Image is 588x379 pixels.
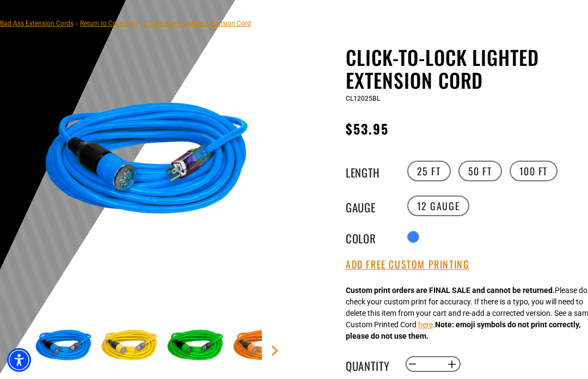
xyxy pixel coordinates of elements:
[510,161,558,181] label: 100 FT
[32,315,95,378] img: blue
[346,259,469,271] button: Add Free Custom Printing
[98,315,161,378] img: yellow
[407,161,451,181] label: 25 FT
[346,119,389,138] span: $53.95
[230,315,293,378] img: orange
[346,95,380,102] span: CL12025BL
[32,48,262,278] img: blue
[7,348,31,372] div: Accessibility Menu
[346,320,580,340] strong: Note: emoji symbols do not print correctly, please do not use them.
[346,286,555,295] strong: Custom print orders are FINAL SALE and cannot be returned.
[76,20,78,27] span: ›
[458,161,502,181] label: 50 FT
[346,46,580,91] h1: Click-to-Lock Lighted Extension Cord
[164,315,227,378] img: green
[407,195,470,216] label: 12 Gauge
[140,20,142,27] span: ›
[346,164,400,178] legend: Length
[269,345,280,356] a: Next
[144,20,251,27] span: Click-to-Lock Lighted Extension Cord
[346,357,400,371] label: Quantity
[418,319,433,331] button: here
[346,199,400,213] legend: Gauge
[346,230,400,244] legend: Color
[80,20,138,27] a: Return to Collection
